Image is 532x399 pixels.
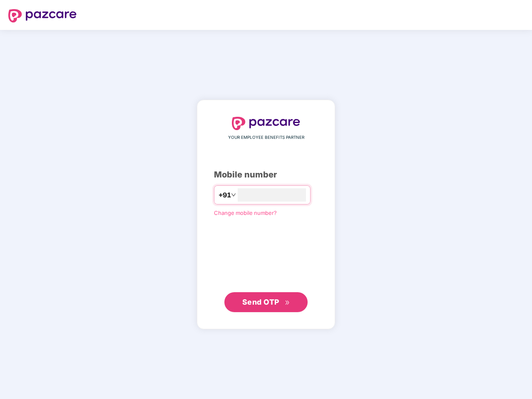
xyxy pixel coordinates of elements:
[214,168,318,181] div: Mobile number
[231,192,236,197] span: down
[285,300,290,305] span: double-right
[219,190,231,200] span: +91
[242,298,279,306] span: Send OTP
[232,117,300,130] img: logo
[228,134,304,141] span: YOUR EMPLOYEE BENEFITS PARTNER
[8,9,77,22] img: logo
[214,209,277,216] a: Change mobile number?
[224,292,308,312] button: Send OTPdouble-right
